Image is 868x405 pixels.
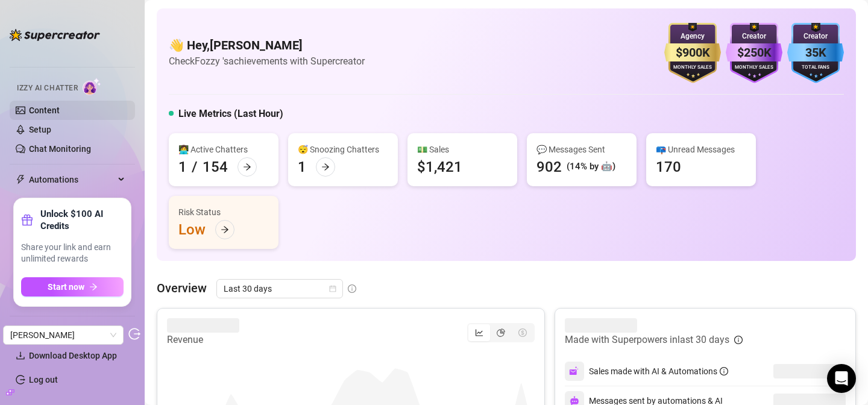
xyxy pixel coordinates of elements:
[21,242,124,265] span: Share your link and earn unlimited rewards
[6,388,14,397] span: build
[21,214,33,226] span: gift
[664,64,721,72] div: Monthly Sales
[589,365,728,378] div: Sales made with AI & Automations
[178,206,269,219] div: Risk Status
[536,143,627,156] div: 💬 Messages Sent
[298,143,388,156] div: 😴 Snoozing Chatters
[29,105,60,115] a: Content
[656,157,681,177] div: 170
[569,366,580,377] img: svg%3e
[178,107,283,121] h5: Live Metrics (Last Hour)
[518,328,527,337] span: dollar-circle
[17,83,78,94] span: Izzy AI Chatter
[787,64,844,72] div: Total Fans
[48,282,84,292] span: Start now
[29,144,91,154] a: Chat Monitoring
[664,31,721,42] div: Agency
[536,157,562,177] div: 902
[178,157,187,177] div: 1
[720,367,728,375] span: info-circle
[726,43,782,62] div: $250K
[787,31,844,42] div: Creator
[664,23,721,83] img: gold-badge-CigiZidd.svg
[827,364,856,393] div: Open Intercom Messenger
[567,160,615,174] div: (14% by 🤖)
[29,351,117,360] span: Download Desktop App
[167,333,239,347] article: Revenue
[467,323,535,342] div: segmented control
[321,163,330,171] span: arrow-right
[29,170,115,189] span: Automations
[475,328,483,337] span: line-chart
[169,54,365,69] article: Check Fozzy 's achievements with Supercreator
[787,43,844,62] div: 35K
[787,23,844,83] img: blue-badge-DgoSNQY1.svg
[221,225,229,234] span: arrow-right
[16,351,25,360] span: download
[16,175,25,184] span: thunderbolt
[29,375,58,385] a: Log out
[417,157,462,177] div: $1,421
[726,23,782,83] img: purple-badge-B9DA21FR.svg
[298,157,306,177] div: 1
[224,280,336,298] span: Last 30 days
[83,78,101,95] img: AI Chatter
[157,279,207,297] article: Overview
[203,157,228,177] div: 154
[497,328,505,337] span: pie-chart
[726,64,782,72] div: Monthly Sales
[169,37,365,54] h4: 👋 Hey, [PERSON_NAME]
[664,43,721,62] div: $900K
[565,333,729,347] article: Made with Superpowers in last 30 days
[21,277,124,297] button: Start nowarrow-right
[656,143,746,156] div: 📪 Unread Messages
[29,125,51,134] a: Setup
[726,31,782,42] div: Creator
[734,336,743,344] span: info-circle
[10,29,100,41] img: logo-BBDzfeDw.svg
[178,143,269,156] div: 👩‍💻 Active Chatters
[417,143,508,156] div: 💵 Sales
[40,208,124,232] strong: Unlock $100 AI Credits
[348,284,356,293] span: info-circle
[89,283,98,291] span: arrow-right
[243,163,251,171] span: arrow-right
[329,285,336,292] span: calendar
[128,328,140,340] span: logout
[10,326,116,344] span: Carrie Hyrowski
